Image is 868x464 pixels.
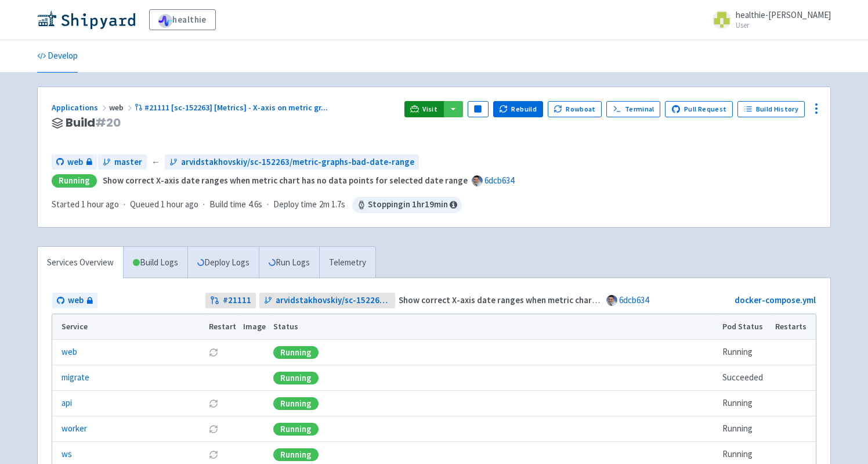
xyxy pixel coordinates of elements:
[52,102,109,113] a: Applications
[484,175,514,186] a: 6dcb634
[548,101,602,117] button: Rowboat
[240,314,270,340] th: Image
[209,450,218,459] button: Restart pod
[135,102,330,113] a: #21111 [sc-152263] [Metrics] - X-axis on metric gr...
[273,423,319,436] div: Running
[109,102,135,113] span: web
[273,397,319,410] div: Running
[181,156,414,169] span: arvidstakhovskiy/sc-152263/metric-graphs-bad-date-range
[52,174,97,188] div: Running
[276,294,391,307] span: arvidstakhovskiy/sc-152263/metric-graphs-bad-date-range
[259,293,396,308] a: arvidstakhovskiy/sc-152263/metric-graphs-bad-date-range
[66,116,121,130] span: Build
[62,448,72,461] a: ws
[52,293,97,308] a: web
[205,293,256,308] a: #21111
[270,314,719,340] th: Status
[273,372,319,384] div: Running
[165,154,419,170] a: arvidstakhovskiy/sc-152263/metric-graphs-bad-date-range
[319,247,375,279] a: Telemetry
[422,105,437,114] span: Visit
[719,416,772,442] td: Running
[37,10,135,29] img: Shipyard logo
[98,154,147,170] a: master
[62,371,89,384] a: migrate
[52,154,97,170] a: web
[719,314,772,340] th: Pod Status
[273,198,317,211] span: Deploy time
[399,294,764,305] strong: Show correct X-axis date ranges when metric chart has no data points for selected date range
[273,448,319,461] div: Running
[619,294,649,305] a: 6dcb634
[468,101,489,117] button: Pause
[52,314,205,340] th: Service
[130,199,198,210] span: Queued
[52,199,119,210] span: Started
[52,197,462,213] div: · · ·
[187,247,259,279] a: Deploy Logs
[62,346,77,359] a: web
[95,114,121,131] span: # 20
[151,156,160,169] span: ←
[62,397,72,410] a: api
[493,101,543,117] button: Rebuild
[248,198,262,211] span: 4.6s
[209,399,218,408] button: Restart pod
[706,10,831,29] a: healthie-[PERSON_NAME] User
[319,198,345,211] span: 2m 1.7s
[114,156,142,169] span: master
[62,422,87,436] a: worker
[37,40,78,73] a: Develop
[719,340,772,365] td: Running
[665,101,733,117] a: Pull Request
[103,175,468,186] strong: Show correct X-axis date ranges when metric chart has no data points for selected date range
[772,314,816,340] th: Restarts
[273,346,319,359] div: Running
[38,247,123,279] a: Services Overview
[404,101,444,117] a: Visit
[209,425,218,434] button: Restart pod
[736,21,831,29] small: User
[209,348,218,357] button: Restart pod
[259,247,319,279] a: Run Logs
[606,101,660,117] a: Terminal
[737,101,805,117] a: Build History
[149,9,216,30] a: healthie
[205,314,240,340] th: Restart
[68,294,84,307] span: web
[719,365,772,391] td: Succeeded
[735,294,816,305] a: docker-compose.yml
[209,198,246,211] span: Build time
[144,102,328,113] span: #21111 [sc-152263] [Metrics] - X-axis on metric gr ...
[81,199,119,210] time: 1 hour ago
[67,156,83,169] span: web
[719,391,772,416] td: Running
[124,247,187,279] a: Build Logs
[223,294,251,307] strong: # 21111
[736,9,831,20] span: healthie-[PERSON_NAME]
[352,197,462,213] span: Stopping in 1 hr 19 min
[161,199,198,210] time: 1 hour ago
